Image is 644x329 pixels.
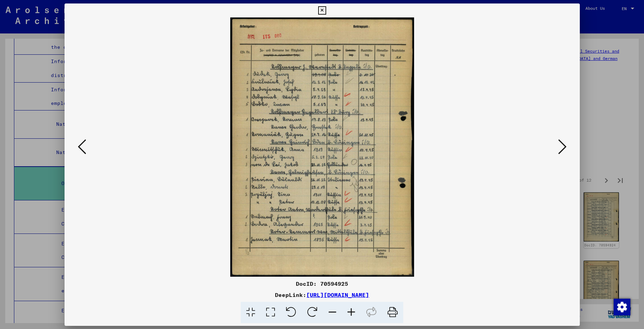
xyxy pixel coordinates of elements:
[613,298,630,315] div: Change consent
[614,299,630,315] img: Change consent
[65,280,580,288] div: DocID: 70594925
[65,291,580,299] div: DeepLink:
[88,17,556,277] img: 002.jpg
[306,291,369,298] a: [URL][DOMAIN_NAME]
